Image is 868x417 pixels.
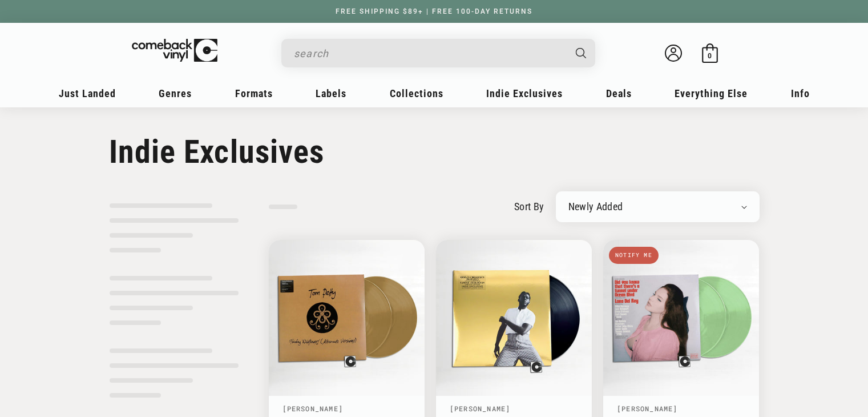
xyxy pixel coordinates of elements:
[59,87,116,99] span: Just Landed
[566,39,596,67] button: Search
[281,39,595,67] div: Search
[282,404,344,413] a: [PERSON_NAME]
[606,87,632,99] span: Deals
[235,87,273,99] span: Formats
[675,87,748,99] span: Everything Else
[316,87,346,99] span: Labels
[450,404,511,413] a: [PERSON_NAME]
[514,199,544,214] label: sort by
[617,404,678,413] a: [PERSON_NAME]
[294,42,564,65] input: search
[390,87,443,99] span: Collections
[159,87,192,99] span: Genres
[791,87,810,99] span: Info
[486,87,563,99] span: Indie Exclusives
[109,133,760,171] h1: Indie Exclusives
[708,51,712,60] span: 0
[324,7,544,15] a: FREE SHIPPING $89+ | FREE 100-DAY RETURNS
